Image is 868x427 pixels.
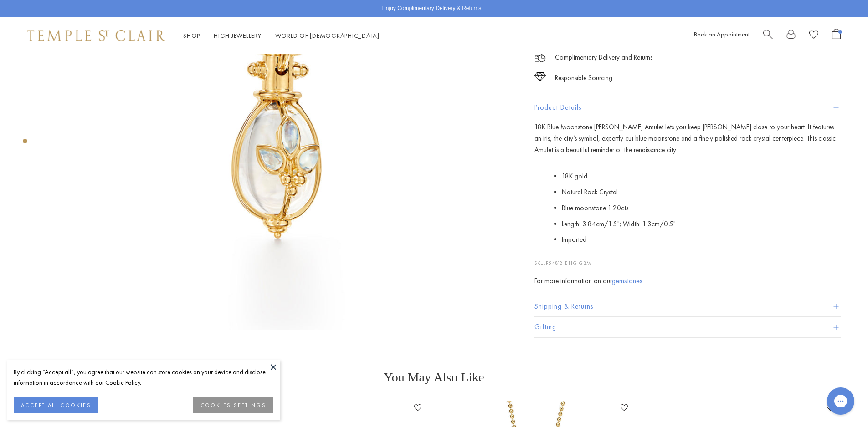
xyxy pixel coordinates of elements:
div: Responsible Sourcing [555,72,612,84]
a: gemstones [612,276,642,285]
div: Product gallery navigation [23,137,27,151]
img: icon_sourcing.svg [534,72,546,81]
li: 18K gold [562,168,841,184]
button: Shipping & Returns [534,296,841,317]
div: For more information on our [534,275,841,287]
p: Enjoy Complimentary Delivery & Returns [382,4,481,13]
li: Length: 3.84cm/1.5"; Width: 1.3cm/0.5" [562,216,841,232]
img: Temple St. Clair [27,30,165,41]
button: COOKIES SETTINGS [193,397,273,413]
p: Complimentary Delivery and Returns [555,52,652,63]
button: Product Details [534,97,841,118]
button: ACCEPT ALL COOKIES [14,397,98,413]
img: icon_delivery.svg [534,52,546,63]
a: ShopShop [183,31,200,40]
button: Gifting [534,317,841,337]
li: Imported [562,232,841,248]
li: Blue moonstone 1.20cts [562,200,841,216]
a: Book an Appointment [694,30,750,38]
a: View Wishlist [809,29,818,43]
a: High JewelleryHigh Jewellery [214,31,262,40]
a: Search [763,29,773,43]
li: Natural Rock Crystal [562,184,841,200]
p: SKU: [534,250,841,267]
nav: Main navigation [183,30,380,41]
span: 18K Blue Moonstone [PERSON_NAME] Amulet lets you keep [PERSON_NAME] close to your heart. It featu... [534,122,836,154]
a: Open Shopping Bag [832,29,841,43]
span: P54812-E11GIGBM [546,260,591,266]
h3: You May Also Like [36,370,832,385]
a: World of [DEMOGRAPHIC_DATA]World of [DEMOGRAPHIC_DATA] [275,31,380,40]
div: By clicking “Accept all”, you agree that our website can store cookies on your device and disclos... [14,367,273,388]
iframe: Gorgias live chat messenger [822,384,859,418]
